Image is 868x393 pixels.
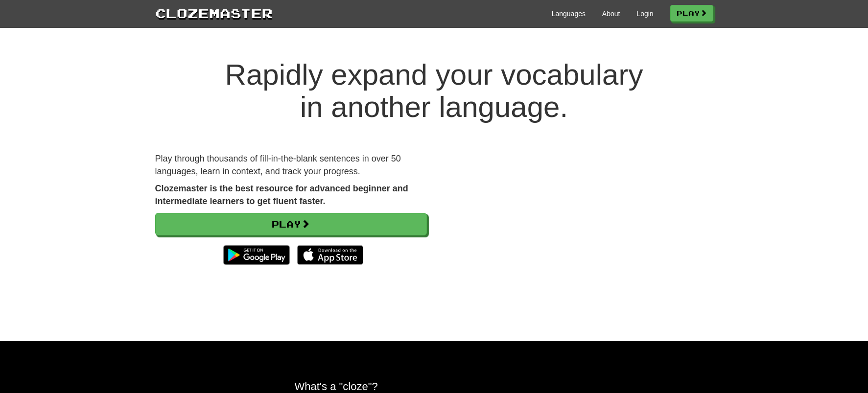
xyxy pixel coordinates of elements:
a: Play [670,5,713,22]
a: Login [636,9,653,19]
strong: Clozemaster is the best resource for advanced beginner and intermediate learners to get fluent fa... [155,184,408,206]
a: Clozemaster [155,4,273,22]
a: Play [155,213,427,235]
img: Download_on_the_App_Store_Badge_US-UK_135x40-25178aeef6eb6b83b96f5f2d004eda3bffbb37122de64afbaef7... [297,245,363,265]
p: Play through thousands of fill-in-the-blank sentences in over 50 languages, learn in context, and... [155,153,427,178]
img: Get it on Google Play [218,240,294,270]
a: About [602,9,620,19]
a: Languages [552,9,586,19]
h2: What's a "cloze"? [295,380,574,393]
